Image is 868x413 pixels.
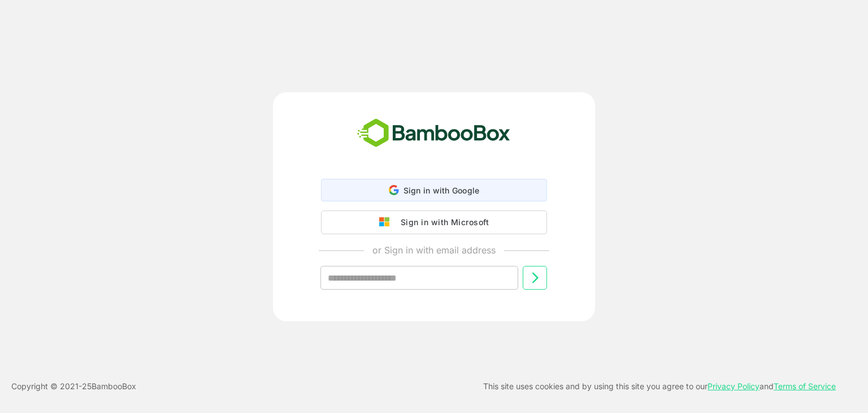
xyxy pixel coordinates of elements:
div: Sign in with Microsoft [395,215,489,230]
a: Terms of Service [774,381,836,391]
img: google [379,217,395,227]
p: This site uses cookies and by using this site you agree to our and [483,380,836,393]
button: Sign in with Microsoft [321,210,547,234]
p: or Sign in with email address [372,243,496,257]
a: Privacy Policy [708,381,759,391]
span: Sign in with Google [403,186,480,195]
img: bamboobox [351,115,517,152]
p: Copyright © 2021- 25 BambooBox [11,380,136,393]
div: Sign in with Google [321,179,547,201]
